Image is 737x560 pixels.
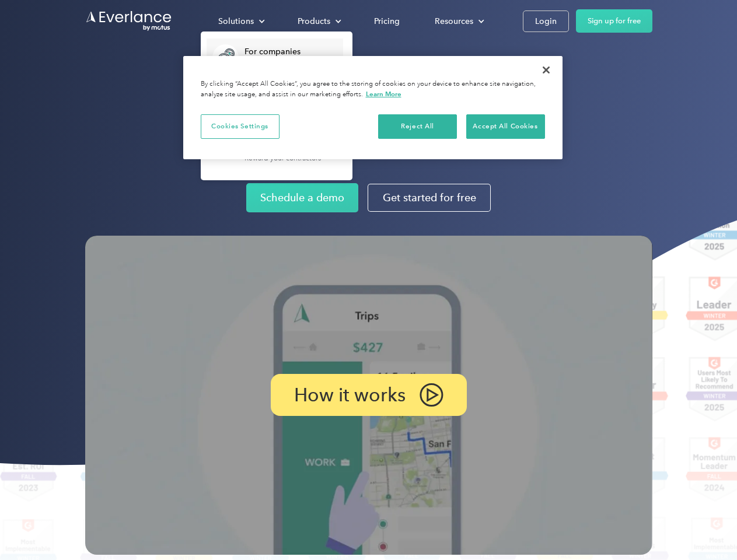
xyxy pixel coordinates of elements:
[183,56,563,159] div: Privacy
[362,11,411,32] a: Pricing
[535,14,557,29] div: Login
[298,14,330,29] div: Products
[378,114,457,139] button: Reject All
[374,14,400,29] div: Pricing
[183,56,563,159] div: Cookie banner
[201,32,352,180] nav: Solutions
[207,38,343,76] a: For companiesEasy vehicle reimbursements
[576,9,652,33] a: Sign up for free
[533,57,559,83] button: Close
[286,11,351,32] div: Products
[85,10,173,32] a: Go to homepage
[218,14,254,29] div: Solutions
[246,183,358,212] a: Schedule a demo
[523,10,569,32] a: Login
[435,14,473,29] div: Resources
[201,79,545,100] div: By clicking “Accept All Cookies”, you agree to the storing of cookies on your device to enhance s...
[207,11,274,32] div: Solutions
[423,11,494,32] div: Resources
[201,114,280,139] button: Cookies Settings
[466,114,545,139] button: Accept All Cookies
[368,184,491,212] a: Get started for free
[366,90,401,98] a: More information about your privacy, opens in a new tab
[294,388,406,402] p: How it works
[244,46,337,58] div: For companies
